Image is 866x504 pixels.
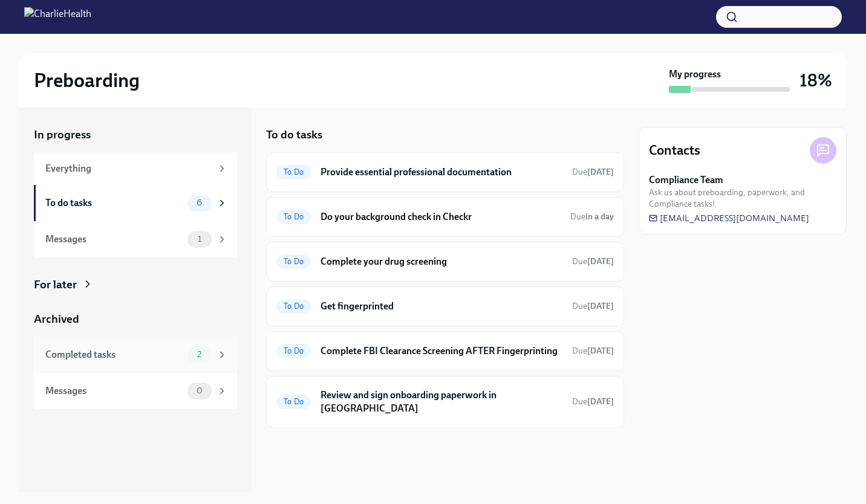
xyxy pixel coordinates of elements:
[321,166,562,179] h6: Provide essential professional documentation
[34,373,237,409] a: Messages0
[321,344,562,358] h6: Complete FBI Clearance Screening AFTER Fingerprinting
[34,277,77,292] div: For later
[276,252,614,271] a: To DoComplete your drug screeningDue[DATE]
[276,212,311,221] span: To Do
[572,301,614,311] span: Due
[572,345,614,357] span: September 8th, 2025 09:00
[587,346,614,356] strong: [DATE]
[321,300,562,313] h6: Get fingerprinted
[276,167,311,176] span: To Do
[276,163,614,182] a: To DoProvide essential professional documentationDue[DATE]
[572,300,614,312] span: September 5th, 2025 09:00
[572,396,614,407] span: Due
[587,301,614,311] strong: [DATE]
[190,234,209,244] span: 1
[190,350,209,359] span: 2
[34,337,237,373] a: Completed tasks2
[321,255,562,268] h6: Complete your drug screening
[34,277,237,292] a: For later
[649,187,836,210] span: Ask us about preboarding, paperwork, and Compliance tasks!
[276,386,614,418] a: To DoReview and sign onboarding paperwork in [GEOGRAPHIC_DATA]Due[DATE]
[572,256,614,267] span: Due
[34,221,237,257] a: Messages1
[34,68,140,92] h2: Preboarding
[34,311,237,327] a: Archived
[572,166,614,178] span: September 4th, 2025 09:00
[45,196,183,210] div: To do tasks
[572,396,614,407] span: September 8th, 2025 09:00
[45,233,183,246] div: Messages
[585,212,614,222] strong: in a day
[276,257,311,266] span: To Do
[799,69,832,91] h3: 18%
[570,211,614,222] span: September 1st, 2025 09:00
[276,397,311,406] span: To Do
[45,348,183,361] div: Completed tasks
[587,167,614,177] strong: [DATE]
[572,346,614,356] span: Due
[669,68,721,81] strong: My progress
[649,212,809,224] a: [EMAIL_ADDRESS][DOMAIN_NAME]
[266,127,322,143] h5: To do tasks
[34,185,237,221] a: To do tasks6
[572,167,614,177] span: Due
[276,341,614,361] a: To DoComplete FBI Clearance Screening AFTER FingerprintingDue[DATE]
[276,302,311,311] span: To Do
[321,389,562,415] h6: Review and sign onboarding paperwork in [GEOGRAPHIC_DATA]
[276,297,614,316] a: To DoGet fingerprintedDue[DATE]
[587,256,614,267] strong: [DATE]
[572,256,614,267] span: September 5th, 2025 09:00
[587,396,614,407] strong: [DATE]
[34,152,237,185] a: Everything
[189,386,210,395] span: 0
[649,173,723,187] strong: Compliance Team
[276,346,311,355] span: To Do
[321,210,561,224] h6: Do your background check in Checkr
[570,212,614,222] span: Due
[189,198,209,207] span: 6
[276,207,614,227] a: To DoDo your background check in CheckrDuein a day
[24,7,91,27] img: CharlieHealth
[45,384,183,398] div: Messages
[45,162,212,175] div: Everything
[649,141,700,160] h4: Contacts
[34,127,237,143] a: In progress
